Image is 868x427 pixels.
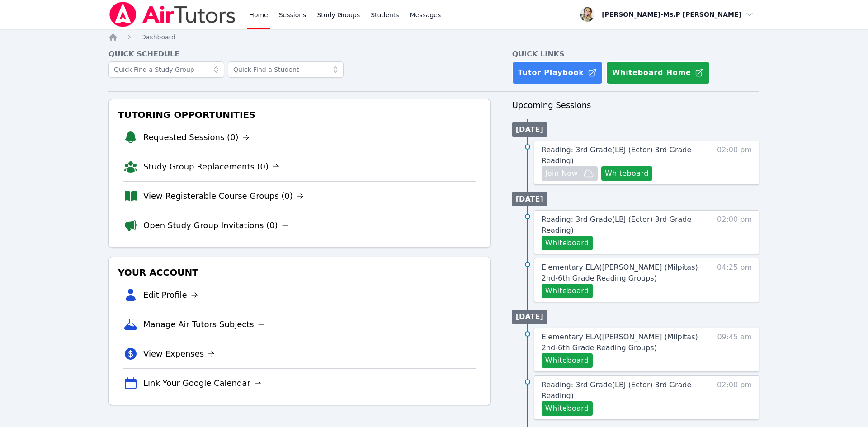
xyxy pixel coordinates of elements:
a: View Registerable Course Groups (0) [143,190,304,202]
span: Join Now [545,168,578,179]
span: Messages [410,10,441,19]
a: Requested Sessions (0) [143,131,250,144]
button: Whiteboard Home [606,61,710,84]
span: Reading: 3rd Grade ( LBJ (Ector) 3rd Grade Reading ) [542,215,691,235]
input: Quick Find a Study Group [108,61,224,78]
span: Dashboard [141,33,175,41]
nav: Breadcrumb [108,33,759,42]
a: Dashboard [141,33,175,42]
span: 02:00 pm [717,145,752,181]
a: Reading: 3rd Grade(LBJ (Ector) 3rd Grade Reading) [542,214,699,236]
h3: Your Account [116,264,483,281]
img: Air Tutors [108,2,236,27]
button: Whiteboard [542,236,593,250]
li: [DATE] [512,310,547,324]
button: Whiteboard [542,353,593,368]
li: [DATE] [512,192,547,206]
span: Elementary ELA ( [PERSON_NAME] (Milpitas) 2nd-6th Grade Reading Groups ) [542,333,698,352]
span: 09:45 am [717,332,752,368]
span: Reading: 3rd Grade ( LBJ (Ector) 3rd Grade Reading ) [542,145,691,165]
a: Tutor Playbook [512,61,603,84]
a: View Expenses [143,347,215,360]
h4: Quick Links [512,49,759,60]
button: Join Now [542,166,598,181]
a: Elementary ELA([PERSON_NAME] (Milpitas) 2nd-6th Grade Reading Groups) [542,332,699,353]
li: [DATE] [512,122,547,137]
a: Reading: 3rd Grade(LBJ (Ector) 3rd Grade Reading) [542,145,699,166]
a: Reading: 3rd Grade(LBJ (Ector) 3rd Grade Reading) [542,380,699,401]
h3: Tutoring Opportunities [116,107,483,123]
a: Edit Profile [143,289,198,301]
h3: Upcoming Sessions [512,99,759,112]
span: 04:25 pm [717,262,752,298]
span: Reading: 3rd Grade ( LBJ (Ector) 3rd Grade Reading ) [542,380,691,400]
button: Whiteboard [542,284,593,298]
span: 02:00 pm [717,380,752,416]
span: Elementary ELA ( [PERSON_NAME] (Milpitas) 2nd-6th Grade Reading Groups ) [542,263,698,282]
button: Whiteboard [601,166,652,181]
a: Study Group Replacements (0) [143,160,279,173]
input: Quick Find a Student [228,61,344,78]
h4: Quick Schedule [108,49,491,60]
span: 02:00 pm [717,214,752,250]
a: Elementary ELA([PERSON_NAME] (Milpitas) 2nd-6th Grade Reading Groups) [542,262,699,284]
a: Open Study Group Invitations (0) [143,219,289,232]
a: Link Your Google Calendar [143,377,261,389]
button: Whiteboard [542,401,593,416]
a: Manage Air Tutors Subjects [143,318,265,331]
